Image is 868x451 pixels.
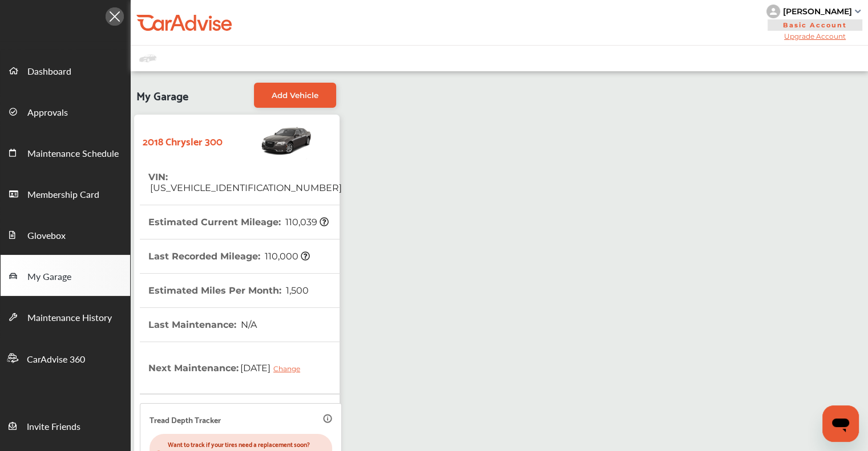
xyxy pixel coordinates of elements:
a: My Garage [1,255,130,296]
a: Add Vehicle [254,83,336,108]
p: Want to track if your tires need a replacement soon? [168,438,328,449]
span: [DATE] [239,354,309,382]
span: Maintenance History [27,311,112,326]
p: Tread Depth Tracker [150,413,221,426]
a: Maintenance Schedule [1,132,130,173]
img: Vehicle [223,120,313,160]
th: Last Maintenance : [148,308,257,342]
th: Estimated Current Mileage : [148,205,329,239]
strong: 2018 Chrysler 300 [143,132,223,149]
a: Dashboard [1,50,130,91]
img: placeholder_car.fcab19be.svg [139,51,156,66]
span: 110,000 [263,251,310,262]
span: My Garage [27,270,71,285]
span: Maintenance Schedule [27,147,119,161]
span: Glovebox [27,229,66,243]
img: Icon.5fd9dcc7.svg [106,7,124,26]
span: Approvals [27,105,68,120]
span: 1,500 [284,285,309,296]
th: Next Maintenance : [148,342,309,393]
a: Glovebox [1,214,130,255]
span: Membership Card [27,188,99,202]
a: Approvals [1,91,130,132]
span: N/A [239,319,257,330]
a: Membership Card [1,173,130,214]
th: Estimated Miles Per Month : [148,274,309,307]
span: Invite Friends [27,420,80,434]
img: knH8PDtVvWoAbQRylUukY18CTiRevjo20fAtgn5MLBQj4uumYvk2MzTtcAIzfGAtb1XOLVMAvhLuqoNAbL4reqehy0jehNKdM... [766,5,780,18]
div: Change [273,364,306,373]
div: [PERSON_NAME] [783,6,852,17]
img: sCxJUJ+qAmfqhQGDUl18vwLg4ZYJ6CxN7XmbOMBAAAAAElFTkSuQmCC [855,10,861,13]
iframe: Button to launch messaging window [822,405,859,442]
span: [US_VEHICLE_IDENTIFICATION_NUMBER] [148,182,342,193]
span: Basic Account [768,19,862,31]
span: Add Vehicle [272,91,318,100]
th: VIN : [148,160,342,205]
span: Dashboard [27,64,71,79]
a: Maintenance History [1,296,130,337]
span: My Garage [136,83,188,108]
span: 110,039 [284,217,329,227]
th: Last Recorded Mileage : [148,239,310,273]
span: Upgrade Account [766,32,863,40]
span: CarAdvise 360 [27,352,85,367]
